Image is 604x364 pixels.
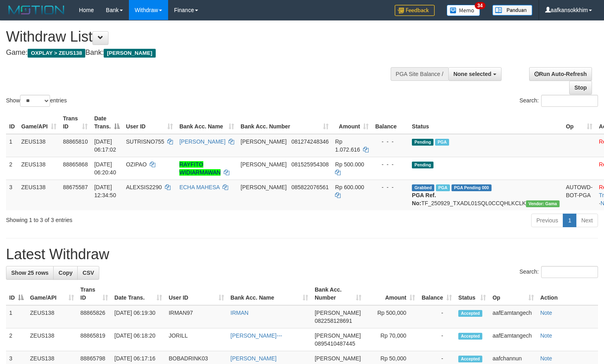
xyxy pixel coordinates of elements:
[435,139,449,146] span: Marked by aafkaynarin
[412,184,434,191] span: Grabbed
[6,111,18,134] th: ID
[537,282,598,305] th: Action
[563,180,596,210] td: AUTOWD-BOT-PGA
[58,270,72,276] span: Copy
[335,161,364,168] span: Rp 500.000
[53,266,78,280] a: Copy
[237,111,332,134] th: Bank Acc. Number: activate to sort column ascending
[18,111,60,134] th: Game/API: activate to sort column ascending
[412,162,433,168] span: Pending
[409,111,563,134] th: Status
[241,138,287,145] span: [PERSON_NAME]
[489,282,537,305] th: Op: activate to sort column ascending
[332,111,372,134] th: Amount: activate to sort column ascending
[241,184,287,190] span: [PERSON_NAME]
[94,138,116,153] span: [DATE] 06:17:02
[165,305,227,328] td: IRMAN97
[6,305,27,328] td: 1
[458,356,482,362] span: Accepted
[27,305,77,328] td: ZEUS138
[179,161,221,176] a: RAYFITO WIDIARMAWAN
[179,138,225,145] a: [PERSON_NAME]
[179,184,219,190] a: ECHA MAHESA
[563,111,596,134] th: Op: activate to sort column ascending
[104,49,155,58] span: [PERSON_NAME]
[111,305,166,328] td: [DATE] 06:19:30
[563,214,576,227] a: 1
[448,67,502,81] button: None selected
[520,95,598,107] label: Search:
[458,333,482,340] span: Accepted
[409,180,563,210] td: TF_250929_TXADL01SQL0CCQHLKCLK
[6,282,27,305] th: ID: activate to sort column descending
[77,328,111,351] td: 88865819
[231,332,282,339] a: [PERSON_NAME]---
[529,67,592,81] a: Run Auto-Refresh
[227,282,311,305] th: Bank Acc. Name: activate to sort column ascending
[18,157,60,180] td: ZEUS138
[526,200,560,207] span: Vendor URL: https://trx31.1velocity.biz
[60,111,91,134] th: Trans ID: activate to sort column ascending
[375,183,405,191] div: - - -
[94,184,116,198] span: [DATE] 12:34:50
[126,184,162,190] span: ALEXSIS2290
[6,49,395,57] h4: Game: Bank:
[418,305,455,328] td: -
[569,81,592,94] a: Stop
[540,355,552,362] a: Note
[541,95,598,107] input: Search:
[28,49,85,58] span: OXPLAY > ZEUS138
[123,111,176,134] th: User ID: activate to sort column ascending
[6,180,18,210] td: 3
[77,266,99,280] a: CSV
[6,134,18,157] td: 1
[111,328,166,351] td: [DATE] 06:18:20
[291,184,329,190] span: Copy 085822076561 to clipboard
[576,214,598,227] a: Next
[315,318,352,324] span: Copy 082258128691 to clipboard
[27,282,77,305] th: Game/API: activate to sort column ascending
[77,282,111,305] th: Trans ID: activate to sort column ascending
[541,266,598,278] input: Search:
[458,310,482,317] span: Accepted
[454,71,492,77] span: None selected
[451,184,492,191] span: PGA Pending
[11,270,48,276] span: Show 25 rows
[176,111,237,134] th: Bank Acc. Name: activate to sort column ascending
[291,161,329,168] span: Copy 081525954308 to clipboard
[63,184,88,190] span: 88675587
[6,95,67,107] label: Show entries
[6,213,246,224] div: Showing 1 to 3 of 3 entries
[489,328,537,351] td: aafEamtangech
[335,184,364,190] span: Rp 600.000
[291,138,329,145] span: Copy 081274248346 to clipboard
[540,332,552,339] a: Note
[241,161,287,168] span: [PERSON_NAME]
[6,246,598,262] h1: Latest Withdraw
[492,5,532,16] img: panduan.png
[489,305,537,328] td: aafEamtangech
[27,328,77,351] td: ZEUS138
[231,310,249,316] a: IRMAN
[365,328,418,351] td: Rp 70,000
[126,161,147,168] span: OZIPAO
[6,4,67,16] img: MOTION_logo.png
[63,138,88,145] span: 88865810
[6,266,54,280] a: Show 25 rows
[82,270,94,276] span: CSV
[311,282,365,305] th: Bank Acc. Number: activate to sort column ascending
[18,180,60,210] td: ZEUS138
[18,134,60,157] td: ZEUS138
[418,282,455,305] th: Balance: activate to sort column ascending
[6,157,18,180] td: 2
[540,310,552,316] a: Note
[165,328,227,351] td: JORILL
[315,355,361,362] span: [PERSON_NAME]
[531,214,563,227] a: Previous
[412,192,436,206] b: PGA Ref. No:
[91,111,122,134] th: Date Trans.: activate to sort column descending
[315,332,361,339] span: [PERSON_NAME]
[315,310,361,316] span: [PERSON_NAME]
[372,111,409,134] th: Balance
[520,266,598,278] label: Search:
